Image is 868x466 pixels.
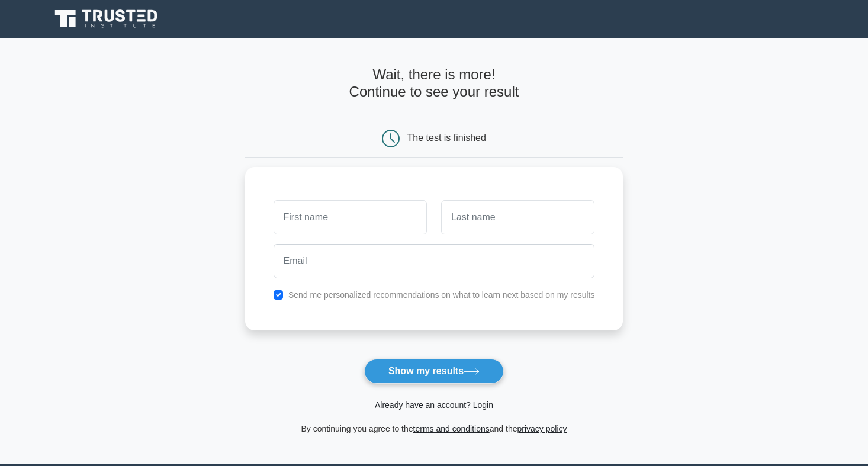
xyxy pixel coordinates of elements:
[238,422,631,436] div: By continuing you agree to the and the
[441,200,594,234] input: Last name
[245,66,623,101] h4: Wait, there is more! Continue to see your result
[407,133,486,143] div: The test is finished
[375,400,493,410] a: Already have an account? Login
[413,424,490,433] a: terms and conditions
[517,424,567,433] a: privacy policy
[288,290,595,300] label: Send me personalized recommendations on what to learn next based on my results
[364,359,504,384] button: Show my results
[274,200,427,234] input: First name
[274,244,595,278] input: Email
